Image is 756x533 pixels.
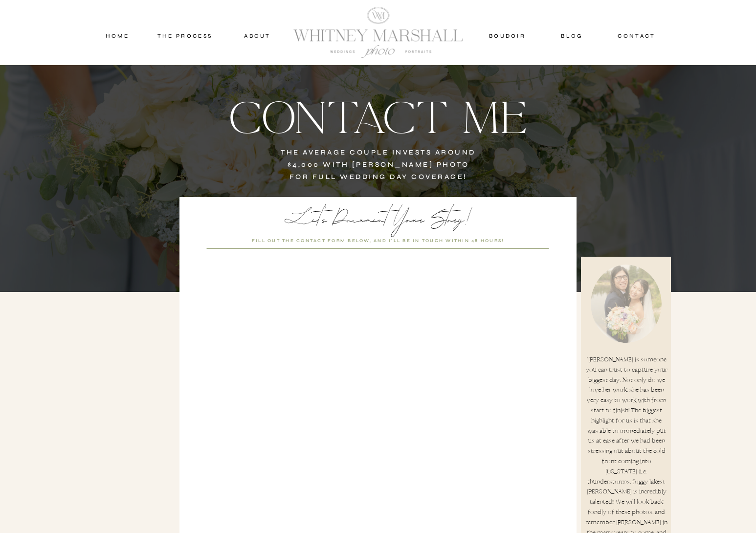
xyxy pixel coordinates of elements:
[551,31,594,40] a: blog
[488,31,527,40] a: boudoir
[96,31,138,40] a: home
[208,202,548,228] p: Let’s document your Story!
[174,94,583,138] div: contact me
[232,237,524,245] h3: fill out the contact form below, and i'll be in touch within 48 hours!
[233,31,282,40] a: about
[614,31,660,40] a: contact
[156,31,214,40] a: THE PROCESS
[278,146,479,185] h3: the average couple invests around $4,000 with [PERSON_NAME] photo for full wedding day coverage!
